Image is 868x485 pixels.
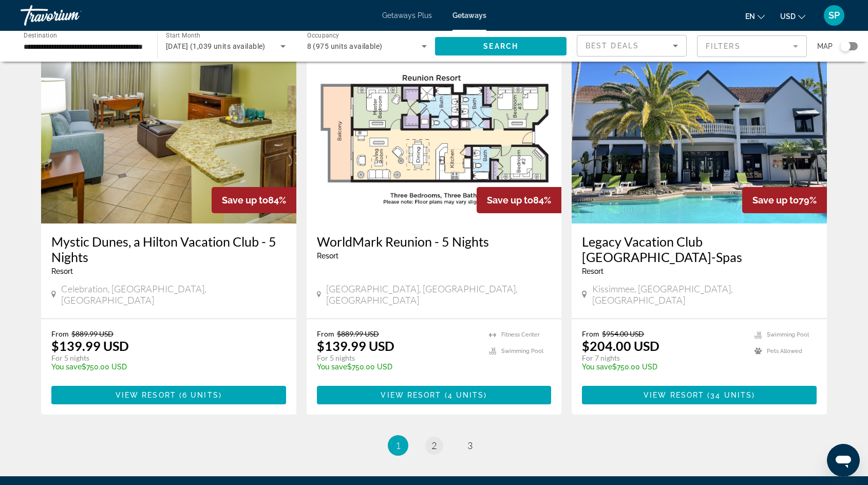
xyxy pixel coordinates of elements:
span: $889.99 USD [337,329,379,338]
img: C409F01X.jpg [307,59,562,223]
span: Search [483,42,518,50]
button: User Menu [821,5,847,26]
p: $750.00 USD [317,363,479,371]
span: View Resort [381,391,441,399]
a: Getaways Plus [382,11,432,20]
span: Resort [317,252,338,260]
p: For 7 nights [582,353,744,363]
span: 6 units [182,391,219,399]
span: 8 (975 units available) [307,42,383,50]
a: Getaways [452,11,486,20]
span: Swimming Pool [501,348,543,355]
a: Legacy Vacation Club [GEOGRAPHIC_DATA]-Spas [582,234,817,265]
span: en [745,12,755,21]
span: Save up to [487,195,533,206]
span: From [51,329,69,338]
mat-select: Sort by [586,40,678,52]
span: USD [780,12,796,21]
button: Change currency [780,9,805,24]
p: $204.00 USD [582,338,659,353]
p: $139.99 USD [317,338,394,353]
a: WorldMark Reunion - 5 Nights [317,234,552,249]
nav: Pagination [41,435,827,456]
p: $139.99 USD [51,338,129,353]
div: 79% [742,187,827,213]
span: 34 units [710,391,752,399]
button: View Resort(34 units) [582,386,817,404]
span: Best Deals [586,42,639,50]
span: You save [582,363,612,371]
img: DP77I01X.jpg [41,59,296,223]
button: Search [435,37,567,55]
span: Fitness Center [501,331,540,338]
span: 2 [431,440,437,451]
iframe: Button to launch messaging window [827,444,860,477]
span: $889.99 USD [71,329,114,338]
p: For 5 nights [317,353,479,363]
span: View Resort [644,391,704,399]
span: Start Month [166,32,200,39]
span: From [317,329,334,338]
span: ( ) [704,391,755,399]
span: Destination [24,31,57,39]
span: ( ) [442,391,487,399]
span: Celebration, [GEOGRAPHIC_DATA], [GEOGRAPHIC_DATA] [61,283,286,306]
span: ( ) [176,391,222,399]
span: View Resort [116,391,176,399]
span: 4 units [448,391,484,399]
span: [GEOGRAPHIC_DATA], [GEOGRAPHIC_DATA], [GEOGRAPHIC_DATA] [326,283,552,306]
span: 3 [467,440,473,451]
span: $954.00 USD [602,329,644,338]
span: You save [51,363,82,371]
span: Save up to [222,195,268,206]
span: SP [828,10,840,21]
p: $750.00 USD [582,363,744,371]
span: Occupancy [307,32,339,39]
div: 84% [477,187,561,213]
span: Pets Allowed [767,348,802,355]
p: For 5 nights [51,353,276,363]
span: Swimming Pool [767,331,809,338]
button: Change language [745,9,765,24]
span: You save [317,363,347,371]
img: 8615O01X.jpg [572,59,827,223]
span: From [582,329,599,338]
span: Resort [582,267,603,275]
div: 84% [212,187,296,213]
a: Travorium [21,2,123,29]
span: [DATE] (1,039 units available) [166,42,266,50]
button: View Resort(4 units) [317,386,552,404]
a: Mystic Dunes, a Hilton Vacation Club - 5 Nights [51,234,286,265]
p: $750.00 USD [51,363,276,371]
button: View Resort(6 units) [51,386,286,404]
span: Resort [51,267,73,275]
span: 1 [395,440,401,451]
button: Filter [697,35,807,58]
span: Kissimmee, [GEOGRAPHIC_DATA], [GEOGRAPHIC_DATA] [592,283,817,306]
span: Save up to [752,195,799,206]
span: Map [817,39,833,53]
